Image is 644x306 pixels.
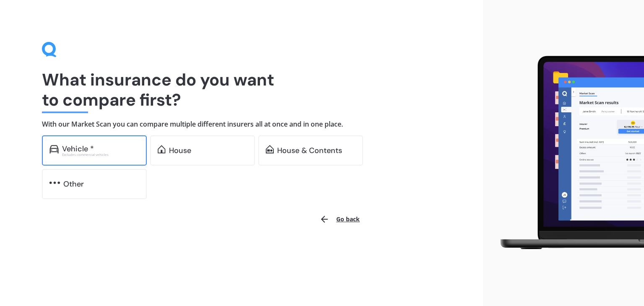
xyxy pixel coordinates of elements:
[42,120,441,129] h4: With our Market Scan you can compare multiple different insurers all at once and in one place.
[49,179,60,187] img: other.81dba5aafe580aa69f38.svg
[266,145,274,153] img: home-and-contents.b802091223b8502ef2dd.svg
[62,145,94,153] div: Vehicle *
[169,146,191,155] div: House
[490,52,644,254] img: laptop.webp
[63,180,84,188] div: Other
[314,209,365,229] button: Go back
[62,153,139,156] div: Excludes commercial vehicles
[42,70,441,110] h1: What insurance do you want to compare first?
[158,145,166,153] img: home.91c183c226a05b4dc763.svg
[49,145,59,153] img: car.f15378c7a67c060ca3f3.svg
[277,146,342,155] div: House & Contents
